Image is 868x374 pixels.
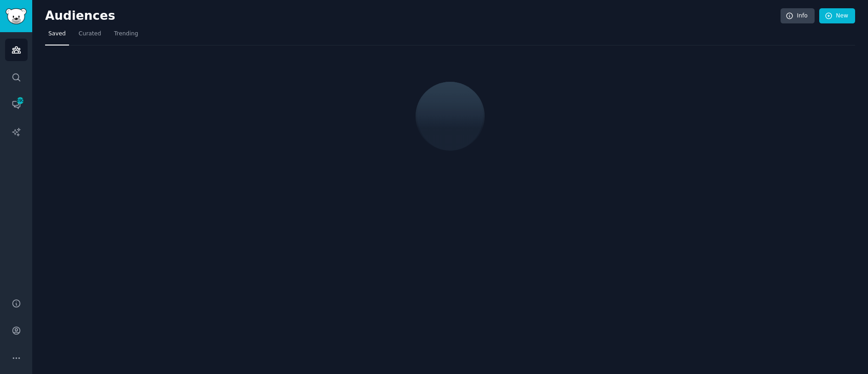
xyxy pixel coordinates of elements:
[114,30,138,38] span: Trending
[781,8,815,24] a: Info
[819,8,855,24] a: New
[6,8,27,24] img: GummySearch logo
[16,97,24,104] span: 490
[45,9,781,23] h2: Audiences
[111,27,141,45] a: Trending
[45,27,69,45] a: Saved
[75,27,104,45] a: Curated
[48,30,66,38] span: Saved
[5,93,28,116] a: 490
[79,30,101,38] span: Curated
